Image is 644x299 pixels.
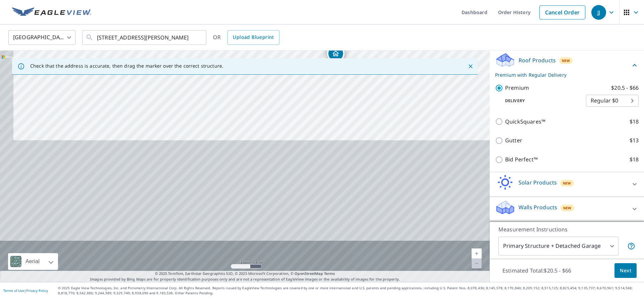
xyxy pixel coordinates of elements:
p: Measurement Instructions [498,225,635,233]
a: Current Level 12, Zoom Out Disabled [472,258,482,269]
p: Delivery [495,98,586,104]
p: Solar Products [519,178,557,186]
span: Your report will include the primary structure and a detached garage if one exists. [627,242,635,250]
p: Walls Products [519,203,557,211]
p: | [3,289,48,293]
div: Aerial [23,253,42,270]
a: OpenStreetMap [294,271,323,276]
p: © 2025 Eagle View Technologies, Inc. and Pictometry International Corp. All Rights Reserved. Repo... [58,286,641,296]
button: Next [614,263,637,278]
a: Upload Blueprint [227,30,279,45]
a: Cancel Order [539,5,585,19]
p: Gutter [505,136,522,145]
div: Roof ProductsNewPremium with Regular Delivery [495,52,639,78]
p: Check that the address is accurate, then drag the marker over the correct structure. [30,63,223,69]
div: Walls ProductsNew [495,200,639,219]
div: Dropped pin, building 1, Residential property, 915 Bear Creek Rd Cabot, PA 16023 [327,45,344,66]
button: Close [466,62,475,71]
p: QuickSquares™ [505,118,545,126]
span: Next [620,267,631,275]
span: Upload Blueprint [233,33,274,42]
span: New [563,205,572,211]
p: $18 [630,155,639,164]
div: Aerial [8,253,58,270]
p: Roof Products [519,56,556,64]
img: EV Logo [12,7,91,17]
div: JJ [591,5,606,20]
p: Estimated Total: $20.5 - $66 [497,263,577,278]
a: Terms of Use [3,288,24,293]
a: Terms [324,271,335,276]
p: $18 [630,118,639,126]
div: Solar ProductsNew [495,175,639,194]
div: Primary Structure + Detached Garage [498,237,619,255]
span: New [562,58,570,63]
p: $20.5 - $66 [611,84,639,92]
span: New [563,180,571,186]
p: Premium [505,84,529,92]
p: Bid Perfect™ [505,155,538,164]
a: Current Level 12, Zoom In [472,248,482,258]
p: Premium with Regular Delivery [495,71,631,78]
p: $13 [630,136,639,145]
div: Regular $0 [586,91,639,110]
span: © 2025 TomTom, Earthstar Geographics SIO, © 2025 Microsoft Corporation, © [155,271,335,277]
div: OR [213,30,279,45]
div: [GEOGRAPHIC_DATA] [8,28,75,47]
a: Privacy Policy [26,288,48,293]
input: Search by address or latitude-longitude [97,28,193,47]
